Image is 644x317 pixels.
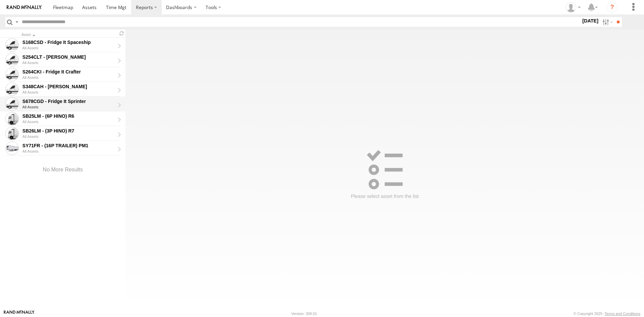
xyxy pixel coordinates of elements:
[22,113,115,119] div: SB25LM - (6P HINO) R6 - Click to view sensor readings
[22,135,119,139] div: All Assets
[117,30,125,37] span: Refresh
[22,90,119,94] div: All Assets
[22,61,119,65] div: All Assets
[22,128,115,134] div: SB26LM - (3P HINO) R7 - Click to view sensor readings
[22,120,119,124] div: All Assets
[5,83,19,96] span: Click to view sensor readings
[22,39,115,45] div: S168CSD - Fridge It Spaceship - Click to view sensor readings
[5,38,19,52] span: Click to view sensor readings
[22,105,119,109] div: All Assets
[574,312,640,316] div: © Copyright 2025 -
[5,127,19,140] span: Click to view sensor readings
[7,5,42,10] img: rand-logo.svg
[581,17,600,24] label: [DATE]
[5,112,19,125] span: Click to view sensor readings
[600,17,614,27] label: Search Filter Options
[607,2,618,13] i: ?
[5,142,19,155] span: Click to view sensor readings
[22,75,119,80] div: All Assets
[22,46,119,50] div: All Assets
[291,312,317,316] div: Version: 309.01
[22,84,115,90] div: S348CAH - Emir Tarabar - Click to view sensor readings
[22,54,115,60] div: S254CLT - Brian Corkhill - Click to view sensor readings
[5,53,19,66] span: Click to view sensor readings
[5,68,19,81] span: Click to view sensor readings
[21,33,115,37] div: Click to Sort
[22,69,115,75] div: S264CKI - Fridge It Crafter - Click to view sensor readings
[605,312,640,316] a: Terms and Conditions
[5,97,19,111] span: Click to view sensor readings
[22,149,119,153] div: All Assets
[14,17,19,27] label: Search Query
[4,310,35,317] a: Visit our Website
[563,2,583,12] div: Peter Lu
[22,98,115,104] div: S678CGD - Fridge It Sprinter - Click to view sensor readings
[22,143,115,149] div: SY71FR - (16P TRAILER) PM1 - Click to view sensor readings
